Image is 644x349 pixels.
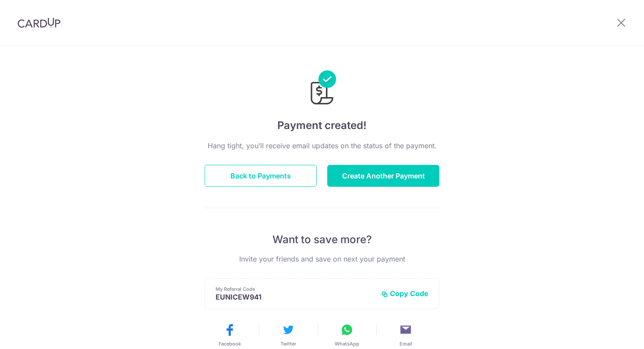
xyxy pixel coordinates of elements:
[308,70,336,107] img: Payments
[205,233,439,247] p: Want to save more?
[280,340,296,347] span: Twitter
[205,254,439,264] p: Invite your friends and save on next your payment
[216,293,374,301] p: EUNICEW941
[205,165,317,187] button: Back to Payments
[205,118,439,133] h4: Payment created!
[219,340,241,347] span: Facebook
[204,323,255,347] button: Facebook
[380,323,432,347] button: Email
[400,340,412,347] span: Email
[205,140,439,151] p: Hang tight, you’ll receive email updates on the status of the payment.
[321,323,373,347] button: WhatsApp
[327,165,439,187] button: Create Another Payment
[262,323,314,347] button: Twitter
[381,289,428,298] button: Copy Code
[216,286,374,293] p: My Referral Code
[335,340,359,347] span: WhatsApp
[18,17,60,28] img: CardUp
